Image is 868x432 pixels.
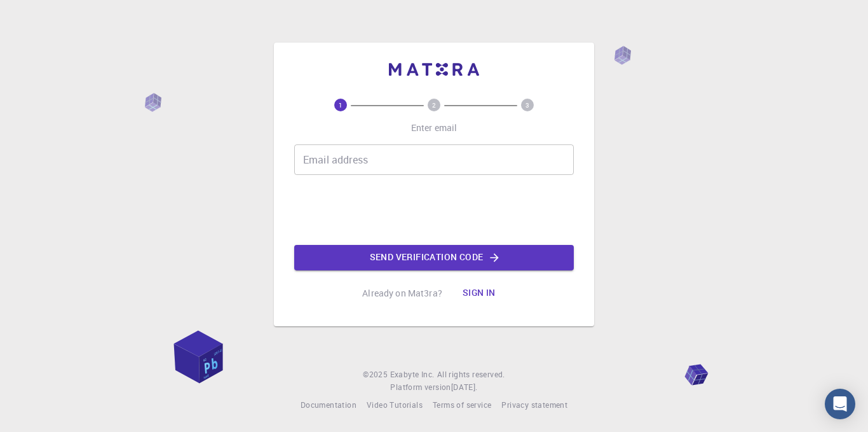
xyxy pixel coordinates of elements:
button: Sign in [452,281,506,306]
text: 3 [526,101,529,109]
p: Already on Mat3ra? [362,287,442,300]
p: Enter email [411,122,458,134]
button: Send verification code [294,245,574,270]
a: [DATE]. [451,381,478,394]
iframe: reCAPTCHA [337,185,531,235]
span: Privacy statement [501,400,567,410]
span: Terms of service [433,400,491,410]
span: [DATE] . [451,382,478,392]
text: 2 [432,101,436,109]
text: 1 [339,101,342,109]
a: Terms of service [433,399,491,412]
span: Exabyte Inc. [390,369,435,379]
a: Documentation [301,399,356,412]
div: Open Intercom Messenger [825,389,855,419]
a: Privacy statement [501,399,567,412]
a: Video Tutorials [367,399,423,412]
span: Video Tutorials [367,400,423,410]
span: © 2025 [363,368,390,381]
a: Exabyte Inc. [390,368,435,381]
span: Platform version [390,381,451,394]
span: All rights reserved. [437,368,505,381]
span: Documentation [301,400,356,410]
